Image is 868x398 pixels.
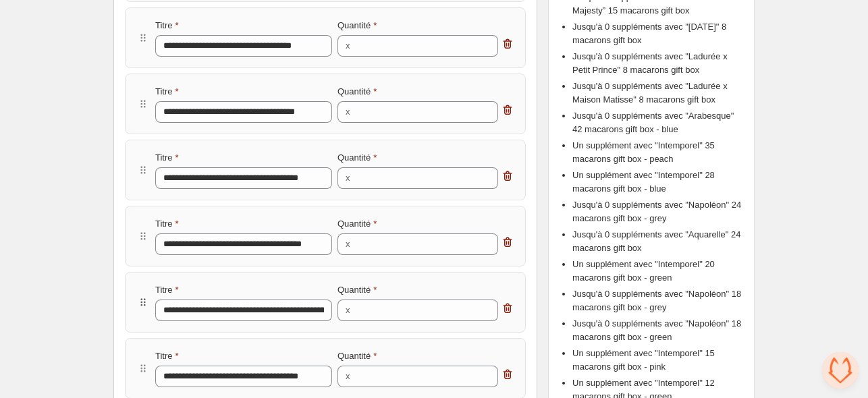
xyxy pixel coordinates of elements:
li: Un supplément avec "Intemporel" 35 macarons gift box - peach [572,139,744,166]
label: Titre [155,85,179,98]
label: Titre [155,349,179,363]
div: x [346,39,350,53]
div: x [346,304,350,317]
li: Jusqu'à 0 suppléments avec "Ladurée x Maison Matisse" 8 macarons gift box [572,80,744,107]
li: Jusqu'à 0 suppléments avec "Ladurée x Petit Prince" 8 macarons gift box [572,50,744,77]
li: Un supplément avec "Intemporel" 20 macarons gift box - green [572,258,744,285]
div: x [346,370,350,383]
li: Jusqu'à 0 suppléments avec "Aquarelle" 24 macarons gift box [572,228,744,255]
li: Jusqu'à 0 suppléments avec "Napoléon" 24 macarons gift box - grey [572,198,744,225]
div: x [346,237,350,251]
label: Titre [155,151,179,165]
label: Quantité [337,217,377,231]
li: Jusqu'à 0 suppléments avec "Napoléon" 18 macarons gift box - green [572,317,744,344]
label: Titre [155,283,179,297]
li: Jusqu'à 0 suppléments avec "Napoléon" 18 macarons gift box - grey [572,287,744,314]
label: Quantité [337,151,377,165]
li: Un supplément avec "Intemporel" 28 macarons gift box - blue [572,169,744,196]
label: Quantité [337,283,377,297]
li: Jusqu'à 0 suppléments avec "Arabesque" 42 macarons gift box - blue [572,109,744,136]
label: Titre [155,217,179,231]
label: Quantité [337,349,377,363]
div: x [346,105,350,119]
label: Quantité [337,19,377,32]
label: Quantité [337,85,377,98]
div: x [346,171,350,185]
div: Ouvrir le chat [822,352,859,389]
li: Jusqu'à 0 suppléments avec "[DATE]" 8 macarons gift box [572,20,744,47]
label: Titre [155,19,179,32]
li: Un supplément avec "Intemporel" 15 macarons gift box - pink [572,347,744,374]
